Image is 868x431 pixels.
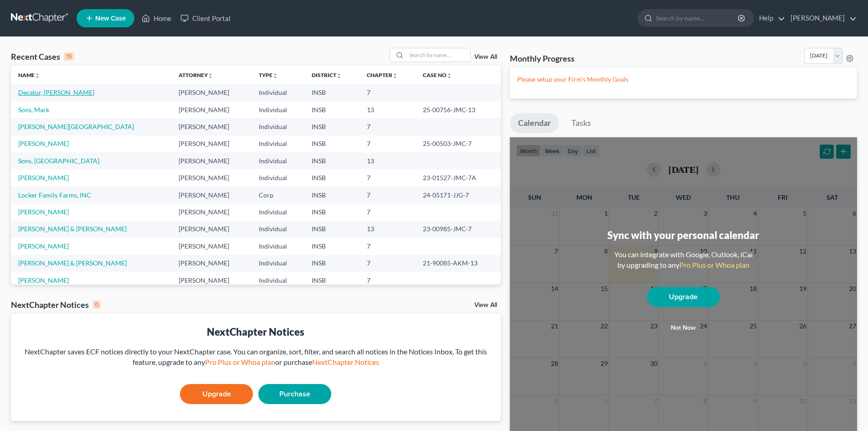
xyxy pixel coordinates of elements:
[563,113,599,133] a: Tasks
[252,272,304,289] td: Individual
[786,10,857,26] a: [PERSON_NAME]
[252,101,304,118] td: Individual
[171,255,252,272] td: [PERSON_NAME]
[171,187,252,203] td: [PERSON_NAME]
[416,255,501,272] td: 21-90085-AKM-13
[360,272,416,289] td: 7
[18,325,493,339] div: NextChapter Notices
[304,221,360,238] td: INSB
[510,113,559,133] a: Calendar
[11,51,74,62] div: Recent Cases
[607,228,759,242] div: Sync with your personal calendar
[208,73,213,78] i: unfold_more
[360,152,416,169] td: 13
[416,221,501,238] td: 23-00985-JMC-7
[18,347,493,368] div: NextChapter saves ECF notices directly to your NextChapter case. You can organize, sort, filter, ...
[252,135,304,152] td: Individual
[18,276,69,284] a: [PERSON_NAME]
[171,203,252,220] td: [PERSON_NAME]
[171,272,252,289] td: [PERSON_NAME]
[18,157,99,165] a: Sons, [GEOGRAPHIC_DATA]
[423,72,452,78] a: Case Nounfold_more
[64,52,74,61] div: 15
[171,84,252,101] td: [PERSON_NAME]
[304,187,360,203] td: INSB
[171,169,252,186] td: [PERSON_NAME]
[336,73,342,78] i: unfold_more
[252,152,304,169] td: Individual
[18,140,69,147] a: [PERSON_NAME]
[252,118,304,135] td: Individual
[18,259,127,267] a: [PERSON_NAME] & [PERSON_NAME]
[18,106,49,114] a: Sons, Mark
[360,187,416,203] td: 7
[304,101,360,118] td: INSB
[18,123,134,130] a: [PERSON_NAME][GEOGRAPHIC_DATA]
[272,73,278,78] i: unfold_more
[416,135,501,152] td: 25-00503-JMC-7
[304,203,360,220] td: INSB
[18,72,40,78] a: Nameunfold_more
[252,84,304,101] td: Individual
[18,225,127,233] a: [PERSON_NAME] & [PERSON_NAME]
[304,238,360,254] td: INSB
[416,169,501,186] td: 23-01527-JMC-7A
[360,84,416,101] td: 7
[360,169,416,186] td: 7
[11,299,101,310] div: NextChapter Notices
[517,75,850,84] p: Please setup your Firm's Monthly Goals
[474,54,497,60] a: View All
[304,84,360,101] td: INSB
[18,88,94,96] a: Decatur, [PERSON_NAME]
[259,72,278,78] a: Typeunfold_more
[360,203,416,220] td: 7
[171,152,252,169] td: [PERSON_NAME]
[360,221,416,238] td: 13
[171,101,252,118] td: [PERSON_NAME]
[171,135,252,152] td: [PERSON_NAME]
[611,249,756,270] div: You can integrate with Google, Outlook, iCal by upgrading to any
[474,302,497,308] a: View All
[252,255,304,272] td: Individual
[304,255,360,272] td: INSB
[367,72,398,78] a: Chapterunfold_more
[360,135,416,152] td: 7
[360,118,416,135] td: 7
[252,187,304,203] td: Corp
[205,358,275,366] a: Pro Plus or Whoa plan
[95,15,126,22] span: New Case
[304,152,360,169] td: INSB
[647,287,720,307] a: Upgrade
[171,118,252,135] td: [PERSON_NAME]
[406,48,470,62] input: Search by name...
[258,384,331,404] a: Purchase
[179,72,213,78] a: Attorneyunfold_more
[252,221,304,238] td: Individual
[647,319,720,337] button: Not now
[252,169,304,186] td: Individual
[304,169,360,186] td: INSB
[360,255,416,272] td: 7
[304,135,360,152] td: INSB
[252,203,304,220] td: Individual
[510,53,575,64] h3: Monthly Progress
[312,72,342,78] a: Districtunfold_more
[447,73,452,78] i: unfold_more
[679,260,750,269] a: Pro Plus or Whoa plan
[137,10,176,26] a: Home
[18,174,69,182] a: [PERSON_NAME]
[171,238,252,254] td: [PERSON_NAME]
[18,191,91,199] a: Locker Family Farms, INC
[304,118,360,135] td: INSB
[176,10,235,26] a: Client Portal
[180,384,253,404] a: Upgrade
[18,208,69,216] a: [PERSON_NAME]
[656,10,739,26] input: Search by name...
[304,272,360,289] td: INSB
[252,238,304,254] td: Individual
[360,101,416,118] td: 13
[392,73,398,78] i: unfold_more
[92,301,101,309] div: 0
[416,187,501,203] td: 24-05171-JJG-7
[312,358,379,366] a: NextChapter Notices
